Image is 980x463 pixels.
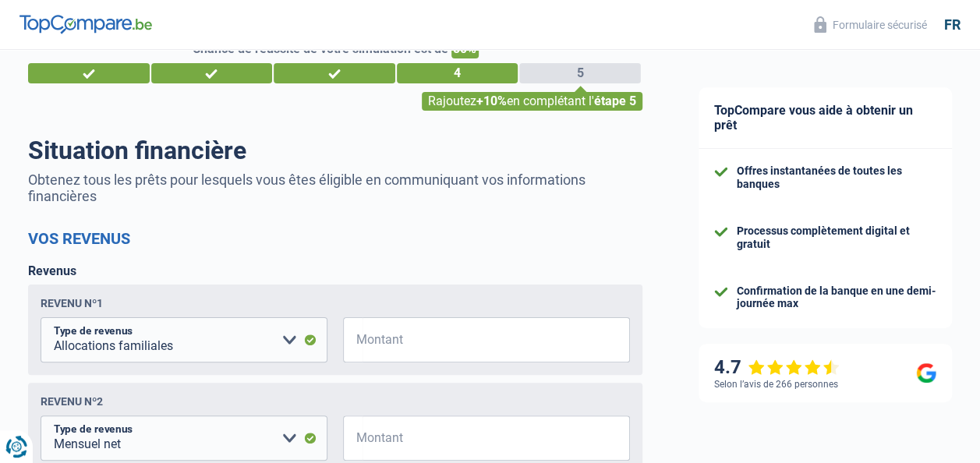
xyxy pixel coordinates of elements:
div: Revenu nº1 [41,297,103,309]
div: 5 [519,63,641,83]
span: étape 5 [594,94,636,108]
div: Confirmation de la banque en une demi-journée max [737,285,936,311]
div: 4.7 [714,356,840,379]
h1: Situation financière [28,136,642,165]
p: Obtenez tous les prêts pour lesquels vous êtes éligible en communiquant vos informations financières [28,171,642,204]
img: TopCompare Logo [19,15,152,34]
div: 2 [151,63,273,83]
button: Formulaire sécurisé [805,12,936,37]
div: Revenu nº2 [41,395,103,408]
div: Selon l’avis de 266 personnes [714,379,838,390]
div: 4 [397,63,518,83]
span: € [343,415,363,461]
div: 1 [28,63,150,83]
div: 3 [274,63,395,83]
h2: Vos revenus [28,229,642,248]
div: fr [944,16,961,34]
div: TopCompare vous aide à obtenir un prêt [699,87,952,149]
label: Revenus [28,263,76,278]
div: Offres instantanées de toutes les banques [737,164,936,191]
span: +10% [476,94,507,108]
div: Rajoutez en complétant l' [422,92,642,111]
div: Processus complètement digital et gratuit [737,224,936,251]
span: € [343,317,363,362]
